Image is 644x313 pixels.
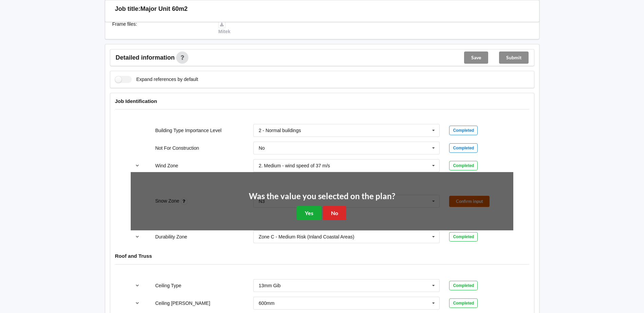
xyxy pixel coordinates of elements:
[155,128,221,133] label: Building Type Importance Level
[449,161,478,170] div: Completed
[259,234,354,239] div: Zone C - Medium Risk (Inland Coastal Areas)
[155,163,178,168] label: Wind Zone
[249,191,395,202] h2: Was the value you selected on the plan?
[449,143,478,153] div: Completed
[259,146,265,150] div: No
[108,21,214,35] div: Frame files :
[297,206,321,220] button: Yes
[115,253,529,259] h4: Roof and Truss
[449,126,478,135] div: Completed
[259,128,301,133] div: 2 - Normal buildings
[155,283,181,288] label: Ceiling Type
[116,55,175,61] span: Detailed information
[131,160,144,172] button: reference-toggle
[141,5,188,13] h3: Major Unit 60m2
[259,283,281,288] div: 13mm Gib
[131,297,144,309] button: reference-toggle
[155,145,199,151] label: Not For Construction
[259,163,330,168] div: 2. Medium - wind speed of 37 m/s
[323,206,346,220] button: No
[449,281,478,290] div: Completed
[155,234,187,239] label: Durability Zone
[115,98,529,104] h4: Job Identification
[131,279,144,292] button: reference-toggle
[155,300,210,306] label: Ceiling [PERSON_NAME]
[449,232,478,242] div: Completed
[131,231,144,243] button: reference-toggle
[449,298,478,308] div: Completed
[218,21,231,34] a: Mitek
[115,76,198,83] label: Expand references by default
[115,5,141,13] h3: Job title:
[259,301,275,306] div: 600mm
